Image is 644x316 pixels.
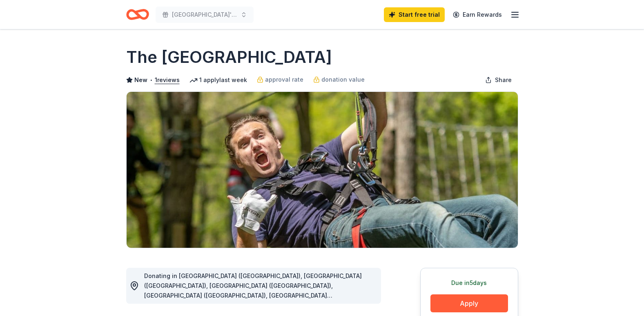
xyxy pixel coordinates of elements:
[495,75,512,85] span: Share
[479,72,518,88] button: Share
[430,278,508,288] div: Due in 5 days
[448,7,507,22] a: Earn Rewards
[126,5,149,24] a: Home
[313,75,365,85] a: donation value
[430,294,508,312] button: Apply
[189,75,247,85] div: 1 apply last week
[156,7,254,23] button: [GEOGRAPHIC_DATA]'s 39th Annual Country Fair
[126,46,332,69] h1: The [GEOGRAPHIC_DATA]
[384,7,445,22] a: Start free trial
[321,75,365,85] span: donation value
[134,75,147,85] span: New
[265,75,303,85] span: approval rate
[127,92,518,248] img: Image for The Adventure Park
[149,77,152,83] span: •
[257,75,303,85] a: approval rate
[155,75,180,85] button: 1reviews
[144,272,363,309] span: Donating in [GEOGRAPHIC_DATA] ([GEOGRAPHIC_DATA]), [GEOGRAPHIC_DATA] ([GEOGRAPHIC_DATA]), [GEOGRA...
[172,10,237,20] span: [GEOGRAPHIC_DATA]'s 39th Annual Country Fair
